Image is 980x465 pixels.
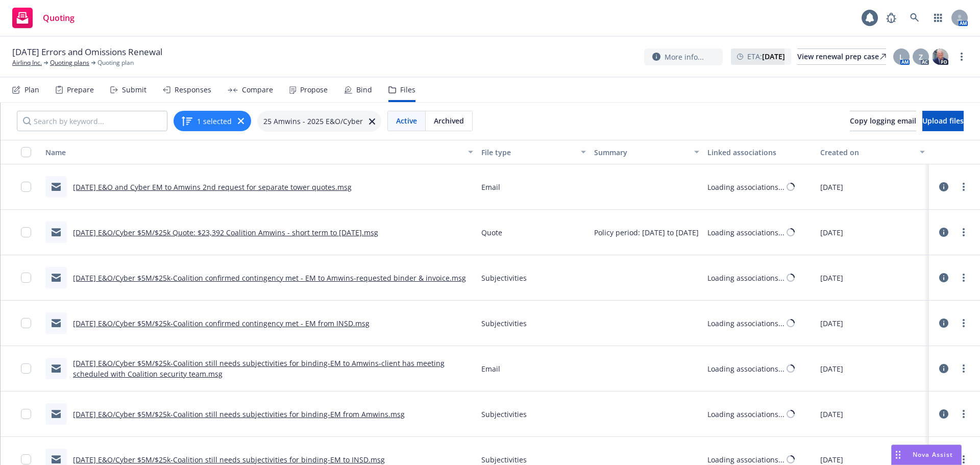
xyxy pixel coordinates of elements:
[73,319,370,328] a: [DATE] E&O/Cyber $5M/$25k-Coalition confirmed contingency met - EM from INSD.msg
[958,272,970,284] a: more
[481,409,527,420] span: Subjectivities
[73,228,378,237] a: [DATE] E&O/Cyber $5M/$25k Quote: $23,392 Coalition Amwins - short term to [DATE].msg
[396,115,417,126] span: Active
[477,140,590,164] button: File type
[12,58,42,67] a: Airlinq Inc.
[707,318,785,329] div: Loading associations...
[175,86,211,94] div: Responses
[73,358,445,379] a: [DATE] E&O/Cyber $5M/$25k-Coalition still needs subjectivities for binding-EM to Amwins-client ha...
[913,450,953,459] span: Nova Assist
[481,363,500,374] span: Email
[24,86,39,94] div: Plan
[481,147,575,158] div: File type
[932,48,948,65] img: photo
[928,8,948,28] a: Switch app
[594,227,699,238] span: Policy period: [DATE] to [DATE]
[820,454,843,465] span: [DATE]
[481,273,527,283] span: Subjectivities
[21,227,31,237] input: Toggle Row Selected
[21,147,31,157] input: Select all
[707,454,785,465] div: Loading associations...
[73,273,466,283] a: [DATE] E&O/Cyber $5M/$25k-Coalition confirmed contingency met - EM to Amwins-requested binder & i...
[73,409,405,419] a: [DATE] E&O/Cyber $5M/$25k-Coalition still needs subjectivities for binding-EM from Amwins.msg
[797,49,886,64] div: View renewal prep case
[356,86,372,94] div: Bind
[707,227,785,238] div: Loading associations...
[899,52,903,62] span: L
[919,52,923,62] span: Z
[481,182,500,192] span: Email
[891,445,962,465] button: Nova Assist
[300,86,328,94] div: Propose
[820,182,843,192] span: [DATE]
[21,182,31,192] input: Toggle Row Selected
[958,181,970,193] a: more
[820,227,843,238] span: [DATE]
[665,52,704,62] span: More info...
[707,182,785,192] div: Loading associations...
[820,273,843,283] span: [DATE]
[820,147,914,158] div: Created on
[707,409,785,420] div: Loading associations...
[881,8,901,28] a: Report a Bug
[481,227,502,238] span: Quote
[904,8,925,28] a: Search
[67,86,94,94] div: Prepare
[707,363,785,374] div: Loading associations...
[820,409,843,420] span: [DATE]
[50,58,89,67] a: Quoting plans
[820,318,843,329] span: [DATE]
[958,226,970,238] a: more
[17,111,167,131] input: Search by keyword...
[41,140,477,164] button: Name
[707,273,785,283] div: Loading associations...
[747,51,785,62] span: ETA :
[122,86,146,94] div: Submit
[12,46,162,58] span: [DATE] Errors and Omissions Renewal
[762,52,785,61] strong: [DATE]
[850,116,916,126] span: Copy logging email
[922,111,964,131] button: Upload files
[922,116,964,126] span: Upload files
[21,273,31,283] input: Toggle Row Selected
[958,408,970,420] a: more
[434,115,464,126] span: Archived
[21,409,31,419] input: Toggle Row Selected
[400,86,415,94] div: Files
[797,48,886,65] a: View renewal prep case
[73,455,385,464] a: [DATE] E&O/Cyber $5M/$25k-Coalition still needs subjectivities for binding-EM to INSD.msg
[97,58,134,67] span: Quoting plan
[45,147,462,158] div: Name
[481,318,527,329] span: Subjectivities
[8,4,79,32] a: Quoting
[644,48,723,65] button: More info...
[481,454,527,465] span: Subjectivities
[181,115,232,127] button: 1 selected
[816,140,929,164] button: Created on
[73,182,352,192] a: [DATE] E&O and Cyber EM to Amwins 2nd request for separate tower quotes.msg
[43,14,75,22] span: Quoting
[958,317,970,329] a: more
[263,116,363,127] span: 25 Amwins - 2025 E&O/Cyber
[850,111,916,131] button: Copy logging email
[242,86,273,94] div: Compare
[707,147,812,158] div: Linked associations
[21,318,31,328] input: Toggle Row Selected
[590,140,703,164] button: Summary
[594,147,688,158] div: Summary
[21,454,31,464] input: Toggle Row Selected
[703,140,816,164] button: Linked associations
[892,445,904,464] div: Drag to move
[958,362,970,375] a: more
[955,51,968,63] a: more
[21,363,31,374] input: Toggle Row Selected
[820,363,843,374] span: [DATE]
